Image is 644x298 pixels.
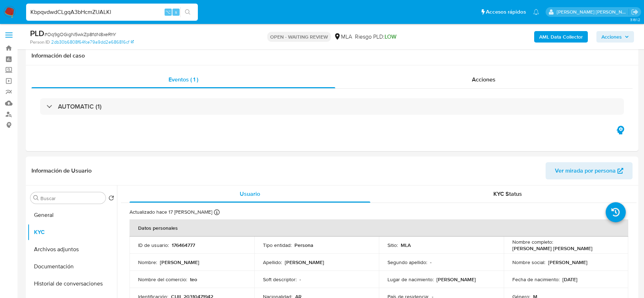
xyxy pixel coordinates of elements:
button: Buscar [33,195,39,201]
span: Riesgo PLD: [355,33,396,41]
input: Buscar usuario o caso... [26,8,198,17]
p: [PERSON_NAME] [436,276,476,283]
p: Segundo apellido : [387,259,427,265]
button: KYC [28,224,117,241]
b: AML Data Collector [539,31,583,43]
button: General [28,207,117,224]
p: [DATE] [562,276,577,283]
p: [PERSON_NAME] [548,259,587,265]
span: Eventos ( 1 ) [169,75,198,84]
span: KYC Status [493,190,522,198]
p: Fecha de nacimiento : [512,276,560,283]
button: Historial de conversaciones [28,275,117,292]
p: [PERSON_NAME] [PERSON_NAME] [512,245,592,252]
a: Notificaciones [533,9,539,15]
p: [PERSON_NAME] [160,259,199,265]
span: LOW [385,33,396,41]
b: PLD [30,28,44,39]
button: Volver al orden por defecto [108,195,114,203]
span: Accesos rápidos [486,8,526,16]
p: teo [190,276,197,283]
p: [PERSON_NAME] [285,259,324,265]
p: Lugar de nacimiento : [387,276,434,283]
p: MLA [401,242,411,248]
h1: Información de Usuario [31,167,92,174]
p: Actualizado hace 17 [PERSON_NAME] [130,209,212,215]
a: 2db30b6808f64fce79a9dd2e686816cf [51,39,134,45]
p: Tipo entidad : [263,242,292,248]
h1: Información del caso [31,52,633,59]
b: Person ID [30,39,50,45]
span: # Oq9gOGigN5wkZp8fdN8xeRhY [44,31,116,38]
p: ID de usuario : [138,242,169,248]
p: Nombre : [138,259,157,265]
button: search-icon [180,7,195,17]
div: AUTOMATIC (1) [40,98,624,115]
p: Nombre social : [512,259,545,265]
span: Acciones [601,31,622,43]
button: AML Data Collector [534,31,588,43]
p: Persona [294,242,313,248]
p: 176464777 [172,242,195,248]
p: Nombre completo : [512,239,553,245]
p: magali.barcan@mercadolibre.com [557,9,629,15]
span: Acciones [472,75,496,84]
span: ⌥ [165,9,171,15]
button: Documentación [28,258,117,275]
p: Sitio : [387,242,398,248]
a: Salir [631,8,639,16]
p: - [299,276,301,283]
p: Apellido : [263,259,282,265]
span: Usuario [240,190,260,198]
p: OPEN - WAITING REVIEW [267,32,331,42]
h3: AUTOMATIC (1) [58,103,102,110]
div: MLA [334,33,352,41]
input: Buscar [40,195,103,202]
p: Nombre del comercio : [138,276,187,283]
p: - [430,259,431,265]
p: Soft descriptor : [263,276,297,283]
button: Ver mirada por persona [546,162,633,179]
span: Ver mirada por persona [555,162,616,179]
th: Datos personales [130,219,628,237]
span: s [175,9,177,15]
button: Archivos adjuntos [28,241,117,258]
button: Acciones [596,31,634,43]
